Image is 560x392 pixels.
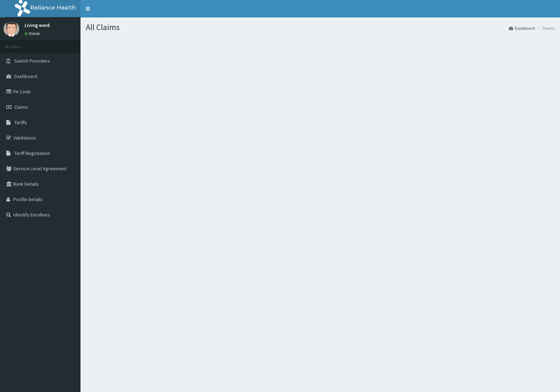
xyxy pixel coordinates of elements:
span: Tariffs [14,119,27,126]
a: Online [24,31,41,36]
span: Claims [14,104,28,110]
li: Claims [535,25,555,31]
span: Dashboard [14,73,37,79]
img: User Image [3,21,19,37]
h1: All Claims [86,23,555,32]
p: Living word [24,23,50,28]
span: Switch Providers [14,58,50,64]
a: Dashboard [509,25,535,31]
span: Tariff Negotiation [14,150,50,156]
